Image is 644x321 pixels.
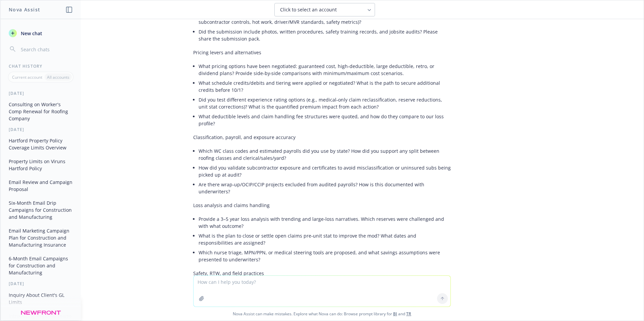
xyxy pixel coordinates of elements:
[6,27,75,39] button: New chat
[199,112,451,128] li: What deductible levels and claim handling fee structures were quoted, and how do they compare to ...
[1,90,81,96] div: [DATE]
[193,202,451,209] p: Loss analysis and claims handling
[1,63,81,69] div: Chat History
[199,214,451,231] li: Provide a 3–5 year loss analysis with trending and large‑loss narratives. Which reserves were cha...
[199,78,451,95] li: What schedule credits/debits and tiering were applied or negotiated? What is the path to secure a...
[280,6,337,13] span: Click to select an account
[47,74,69,80] p: All accounts
[19,30,42,37] span: New chat
[199,61,451,78] li: What pricing options have been negotiated: guaranteed cost, high‑deductible, large deductible, re...
[199,27,451,44] li: Did the submission include photos, written procedures, safety training records, and jobsite audit...
[199,163,451,180] li: How did you validate subcontractor exposure and certificates to avoid misclassification or uninsu...
[193,134,451,141] p: Classification, payroll, and exposure accuracy
[393,311,397,317] a: BI
[199,231,451,248] li: What is the plan to close or settle open claims pre‑unit stat to improve the mod? What dates and ...
[6,156,75,174] button: Property Limits on Viruns Hartford Policy
[6,197,75,222] button: Six-Month Email Drip Campaigns for Construction and Manufacturing
[3,307,641,321] span: Nova Assist can make mistakes. Explore what Nova can do: Browse prompt library for and
[1,127,81,132] div: [DATE]
[6,177,75,195] button: Email Review and Campaign Proposal
[12,74,42,80] p: Current account
[406,311,411,317] a: TR
[6,225,75,250] button: Email Marketing Campaign Plan for Construction and Manufacturing Insurance
[199,95,451,112] li: Did you test different experience rating options (e.g., medical‑only claim reclassification, rese...
[1,281,81,286] div: [DATE]
[6,99,75,124] button: Consulting on Worker's Comp Renewal for Roofing Company
[199,180,451,196] li: Are there wrap‑up/OCIP/CCIP projects excluded from audited payrolls? How is this documented with ...
[193,49,451,56] p: Pricing levers and alternatives
[199,248,451,264] li: Which nurse triage, MPN/PPN, or medical steering tools are proposed, and what savings assumptions...
[19,45,73,54] input: Search chats
[193,270,451,277] p: Safety, RTW, and field practices
[6,253,75,278] button: 6-Month Email Campaigns for Construction and Manufacturing
[199,146,451,163] li: Which WC class codes and estimated payrolls did you use by state? How did you support any split b...
[9,6,40,13] h1: Nova Assist
[6,290,75,308] button: Inquiry About Client's GL Limits
[274,3,375,16] button: Click to select an account
[6,135,75,153] button: Hartford Property Policy Coverage Limits Overview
